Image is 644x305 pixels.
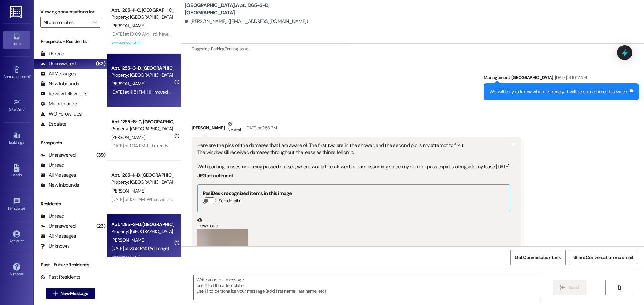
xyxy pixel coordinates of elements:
[192,121,521,137] div: [PERSON_NAME]
[10,6,23,18] img: ResiDesk Logo
[553,280,586,295] button: Send
[211,46,225,52] span: Parking ,
[40,70,76,77] div: All Messages
[40,80,79,87] div: New Inbounds
[40,60,76,67] div: Unanswered
[111,228,173,235] div: Property: [GEOGRAPHIC_DATA]
[34,139,107,146] div: Prospects
[40,213,64,220] div: Unread
[111,72,173,79] div: Property: [GEOGRAPHIC_DATA]
[3,228,30,246] a: Account
[94,59,107,69] div: (62)
[111,237,145,243] span: [PERSON_NAME]
[244,124,277,131] div: [DATE] at 2:58 PM
[40,152,76,159] div: Unanswered
[111,31,340,37] div: [DATE] at 10:09 AM: I still have my kitchen utensils in their cabinets and I am in another state ...
[3,130,30,148] a: Buildings
[111,14,173,21] div: Property: [GEOGRAPHIC_DATA]
[111,196,198,202] div: [DATE] at 10:11 AM: When will this happen by?
[40,182,79,189] div: New Inbounds
[40,233,76,240] div: All Messages
[40,110,82,118] div: WO Follow-ups
[515,254,561,261] span: Get Conversation Link
[225,46,248,52] span: Parking issue
[3,31,30,49] a: Inbox
[111,253,174,261] div: Archived on [DATE]
[573,254,633,261] span: Share Conversation via email
[53,291,58,296] i: 
[226,121,242,135] div: Neutral
[219,197,240,204] label: See details
[560,285,565,290] i: 
[40,243,69,250] div: Unknown
[111,245,169,251] div: [DATE] at 2:58 PM: (An Image)
[489,88,628,95] div: We will let you know when its ready. It will be some time this week.
[34,261,107,269] div: Past + Future Residents
[111,23,145,29] span: [PERSON_NAME]
[484,74,639,83] div: Management [GEOGRAPHIC_DATA]
[30,73,31,78] span: •
[46,288,95,299] button: New Message
[111,221,173,228] div: Apt. 1265~3~D, [GEOGRAPHIC_DATA]
[197,217,510,229] a: Download
[568,284,579,291] span: Send
[95,150,107,160] div: (39)
[553,74,587,81] div: [DATE] at 10:17 AM
[197,229,248,267] button: Zoom image
[43,17,90,28] input: All communities
[111,65,173,72] div: Apt. 1255~3~D, [GEOGRAPHIC_DATA]
[569,250,637,265] button: Share Conversation via email
[192,44,347,54] div: Tagged as:
[40,172,76,179] div: All Messages
[111,7,173,14] div: Apt. 1265~1~C, [GEOGRAPHIC_DATA]
[3,261,30,279] a: Support
[24,106,25,111] span: •
[3,196,30,214] a: Templates •
[40,223,76,230] div: Unanswered
[40,90,87,97] div: Review follow-ups
[185,2,319,16] b: [GEOGRAPHIC_DATA]: Apt. 1265~3~D, [GEOGRAPHIC_DATA]
[197,142,510,171] div: Here are the pics of the damages that I am aware of. The first two are in the shower, and the sec...
[60,290,88,297] span: New Message
[197,172,233,179] b: JPG attachment
[111,134,145,140] span: [PERSON_NAME]
[40,274,81,281] div: Past Residents
[40,50,64,57] div: Unread
[40,162,64,169] div: Unread
[111,188,145,194] span: [PERSON_NAME]
[34,38,107,45] div: Prospects + Residents
[185,18,308,25] div: [PERSON_NAME]. ([EMAIL_ADDRESS][DOMAIN_NAME])
[95,221,107,231] div: (23)
[111,179,173,186] div: Property: [GEOGRAPHIC_DATA]
[40,7,100,17] label: Viewing conversations for
[111,118,173,125] div: Apt. 1255~6~C, [GEOGRAPHIC_DATA]
[616,285,622,290] i: 
[3,162,30,180] a: Leads
[510,250,565,265] button: Get Conversation Link
[34,200,107,207] div: Residents
[111,81,145,87] span: [PERSON_NAME]
[40,121,66,128] div: Escalate
[111,39,174,47] div: Archived on [DATE]
[3,97,30,115] a: Site Visit •
[111,125,173,132] div: Property: [GEOGRAPHIC_DATA]
[93,20,97,25] i: 
[203,190,292,197] b: ResiDesk recognized items in this image
[111,172,173,179] div: Apt. 1265~1~D, [GEOGRAPHIC_DATA]
[26,205,27,210] span: •
[111,143,339,149] div: [DATE] at 1:04 PM: hi, i already moved out but i think i left my vacuum there is there any way i ...
[40,100,77,107] div: Maintenance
